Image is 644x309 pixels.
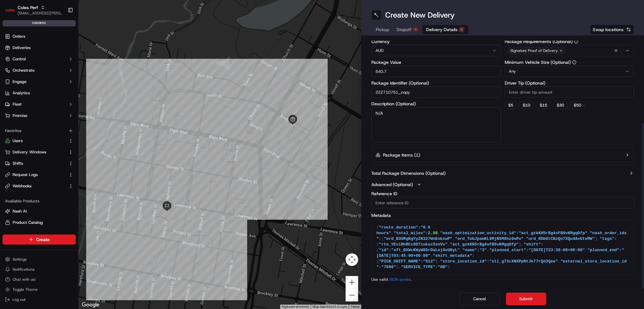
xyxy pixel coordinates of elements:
[80,301,101,309] img: Google
[505,102,517,109] button: $5
[510,48,558,53] span: Signature Proof of Delivery
[389,277,411,282] a: JSON syntax
[13,172,38,178] span: Request Logs
[3,43,76,53] a: Deliveries
[371,181,634,188] button: Advanced (Optional)
[282,305,309,309] button: Keyboard shortcuts
[371,197,634,208] input: Enter reference ID
[553,102,568,109] button: $30
[371,148,634,162] button: Package Items (1)
[13,91,48,97] span: Knowledge Base
[371,277,634,282] p: Use valid .
[371,191,634,196] label: Reference ID
[590,25,634,35] button: Swap locations
[3,235,76,245] button: Create
[371,212,634,218] label: Metadata
[51,89,103,100] a: 💻API Documentation
[5,161,66,166] a: Shifts
[351,305,359,308] a: Terms (opens in new tab)
[13,56,26,62] span: Control
[376,26,389,33] span: Pickup
[3,265,76,274] button: Notifications
[574,39,578,44] button: Package Requirements (Optional)
[3,99,76,109] button: Fleet
[3,255,76,264] button: Settings
[6,60,18,71] img: 1736555255976-a54dd68f-1ca7-489b-9aae-adbdc363a1c4
[6,25,114,35] p: Welcome 👋
[519,102,534,109] button: $10
[13,183,31,189] span: Webhooks
[3,65,76,75] button: Orchestrate
[13,90,30,96] span: Analytics
[13,68,35,73] span: Orchestrate
[13,113,27,119] span: Promise
[505,86,634,98] input: Enter driver tip amount
[5,220,73,225] a: Product Catalog
[385,10,455,20] h1: Create New Delivery
[5,149,66,155] a: Delivery Windows
[372,220,634,275] textarea: {"route_duration":"0.6 hours","total_miles":2.08,"nash_optimization_activity_id":"act_gzkKH5rBg4x...
[5,183,66,189] a: Webhooks
[3,3,65,18] button: Coles PerfColes Perf[EMAIL_ADDRESS][PERSON_NAME][PERSON_NAME][DOMAIN_NAME]
[3,111,76,121] button: Promise
[346,289,358,301] button: Zoom out
[3,147,76,157] button: Delivery Windows
[3,285,76,294] button: Toggle Theme
[506,293,546,305] button: Submit
[371,102,501,106] label: Description (Optional)
[21,66,80,71] div: We're available if you need us!
[3,206,76,216] button: Nash AI
[346,253,358,266] button: Map camera controls
[313,305,347,308] span: Map data ©2025 Google
[459,293,500,305] button: Cancel
[3,181,76,191] button: Webhooks
[383,152,420,158] label: Package Items ( 1 )
[5,138,66,144] a: Users
[16,41,113,47] input: Got a question? Start typing here...
[13,138,23,144] span: Users
[371,60,501,64] label: Package Value
[505,39,634,44] label: Package Requirements (Optional)
[59,91,101,97] span: API Documentation
[13,257,27,262] span: Settings
[44,106,76,111] a: Powered byPylon
[505,45,634,56] button: Signature Proof of Delivery
[3,54,76,64] button: Control
[3,136,76,146] button: Users
[3,88,76,98] a: Analytics
[53,92,58,97] div: 💻
[13,287,38,292] span: Toggle Theme
[5,208,73,214] a: Nash AI
[505,60,634,64] label: Minimum Vehicle Size (Optional)
[3,31,76,41] a: Orders
[18,11,63,16] span: [EMAIL_ADDRESS][PERSON_NAME][PERSON_NAME][DOMAIN_NAME]
[6,6,19,19] img: Nash
[371,107,501,142] textarea: N/A
[5,172,66,178] a: Request Logs
[13,45,31,51] span: Deliveries
[107,62,114,69] button: Start new chat
[18,4,38,11] button: Coles Perf
[346,276,358,289] button: Zoom in
[13,220,43,225] span: Product Catalog
[80,301,101,309] a: Open this area in Google Maps (opens a new window)
[13,297,25,302] span: Log out
[371,81,501,85] label: Package Identifier (Optional)
[536,102,551,109] button: $15
[371,170,446,176] label: Total Package Dimensions (Optional)
[572,60,576,64] button: Minimum Vehicle Size (Optional)
[3,126,76,136] div: Favorites
[63,107,76,111] span: Pylon
[570,102,585,109] button: $50
[3,218,76,228] button: Product Catalog
[13,102,22,107] span: Fleet
[13,34,25,39] span: Orders
[371,170,634,176] button: Total Package Dimensions (Optional)
[426,26,458,33] span: Delivery Details
[4,89,51,100] a: 📗Knowledge Base
[36,236,50,243] span: Create
[371,66,501,77] input: Enter package value
[3,77,76,87] button: Engage
[13,79,26,85] span: Engage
